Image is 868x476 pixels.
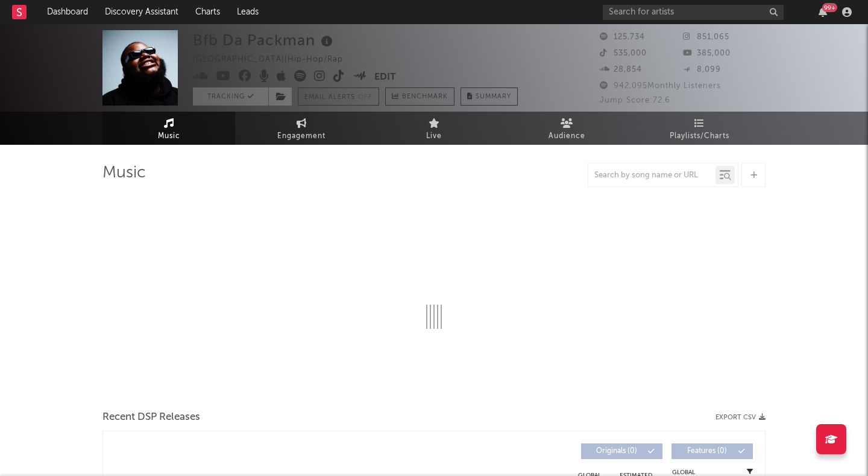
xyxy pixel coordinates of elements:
button: Originals(0) [581,443,662,459]
a: Playlists/Charts [633,112,766,145]
a: Audience [500,112,633,145]
span: Benchmark [402,90,448,104]
span: 28,854 [600,66,642,74]
button: 99+ [819,7,827,17]
span: Live [426,129,442,144]
span: 535,000 [600,49,647,57]
span: 385,000 [683,49,731,57]
em: Off [358,94,373,101]
span: Audience [549,129,585,144]
button: Edit [374,70,396,85]
button: Summary [461,87,518,106]
div: [GEOGRAPHIC_DATA] | Hip-Hop/Rap [193,52,357,67]
input: Search by song name or URL [588,171,715,180]
span: 8,099 [683,66,721,74]
button: Email AlertsOff [298,87,379,106]
span: 125,734 [600,33,645,41]
div: Bfb Da Packman [193,30,336,50]
span: Features ( 0 ) [679,448,735,455]
button: Tracking [193,87,268,106]
a: Engagement [235,112,368,145]
div: 99 + [822,3,837,12]
span: 942,095 Monthly Listeners [600,82,721,90]
span: Engagement [277,129,325,144]
input: Search for artists [603,5,784,20]
span: Originals ( 0 ) [589,448,644,455]
span: 851,065 [683,33,729,41]
button: Features(0) [671,443,753,459]
a: Live [368,112,500,145]
span: Jump Score: 72.6 [600,97,670,104]
span: Music [158,129,180,144]
span: Summary [476,94,511,100]
a: Music [102,112,235,145]
a: Benchmark [385,87,454,106]
button: Export CSV [715,414,766,421]
span: Recent DSP Releases [102,410,200,425]
span: Playlists/Charts [670,129,729,144]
